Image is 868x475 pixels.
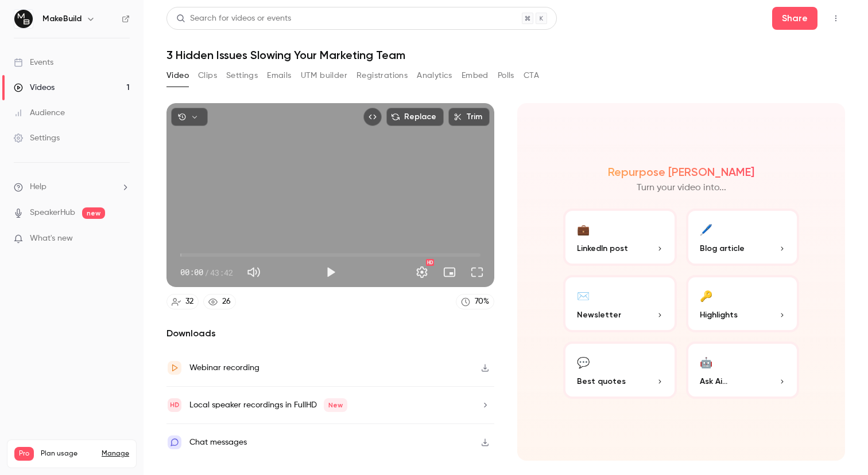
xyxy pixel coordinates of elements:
span: 43:42 [210,266,233,278]
button: Share [772,7,817,30]
button: 💬Best quotes [563,341,677,399]
button: Settings [410,261,433,284]
iframe: Noticeable Trigger [116,234,130,244]
div: 70 % [475,296,489,308]
h6: MakeBuild [42,13,82,25]
h1: 3 Hidden Issues Slowing Your Marketing Team [166,48,845,62]
a: Manage [102,449,129,458]
button: UTM builder [301,66,347,85]
button: ✉️Newsletter [563,275,677,332]
button: Full screen [466,261,489,284]
span: LinkedIn post [577,242,628,254]
li: help-dropdown-opener [14,181,130,193]
a: 26 [203,294,236,309]
span: Highlights [700,309,738,321]
h2: Repurpose [PERSON_NAME] [608,165,754,179]
img: MakeBuild [14,10,33,28]
button: Play [319,261,342,284]
button: 🤖Ask Ai... [686,341,800,399]
div: 💬 [577,353,590,371]
button: Top Bar Actions [827,9,845,28]
div: HD [426,259,434,266]
div: 32 [185,296,193,308]
div: 🖊️ [700,220,712,238]
h2: Downloads [166,327,494,340]
div: 🤖 [700,353,712,371]
span: What's new [30,233,73,245]
span: Newsletter [577,309,621,321]
button: Embed video [363,108,382,126]
span: 00:00 [180,266,203,278]
button: Polls [498,66,514,85]
span: New [324,398,347,412]
div: Chat messages [189,435,247,449]
div: Webinar recording [189,361,259,375]
button: Analytics [417,66,452,85]
div: Search for videos or events [176,13,291,25]
p: Turn your video into... [637,181,726,195]
button: Embed [462,66,489,85]
button: 🖊️Blog article [686,209,800,266]
button: Settings [226,66,258,85]
div: Settings [14,132,60,144]
div: Audience [14,107,65,119]
div: Events [14,57,53,68]
span: Help [30,181,46,193]
div: 🔑 [700,286,712,304]
span: / [204,266,209,278]
a: 32 [166,294,199,309]
span: Ask Ai... [700,375,727,387]
a: SpeakerHub [30,207,75,219]
span: Pro [14,447,34,461]
span: Blog article [700,242,745,254]
button: Registrations [356,66,408,85]
span: Best quotes [577,375,626,387]
button: Replace [386,108,444,126]
button: 💼LinkedIn post [563,209,677,266]
span: new [82,207,105,219]
button: Mute [242,261,265,284]
div: Videos [14,82,55,93]
button: Emails [267,66,291,85]
button: Turn on miniplayer [438,261,461,284]
a: 70% [456,294,494,309]
button: Trim [448,108,490,126]
div: 00:00 [180,266,233,278]
div: 💼 [577,220,590,238]
span: Plan usage [41,449,95,458]
button: Video [166,66,189,85]
button: Clips [198,66,217,85]
div: 26 [222,296,231,308]
button: CTA [524,66,539,85]
div: Local speaker recordings in FullHD [189,398,347,412]
div: ✉️ [577,286,590,304]
button: 🔑Highlights [686,275,800,332]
